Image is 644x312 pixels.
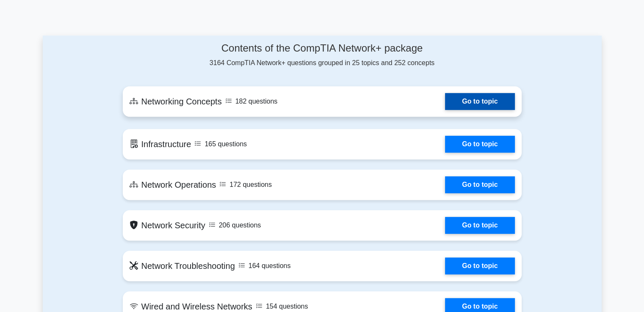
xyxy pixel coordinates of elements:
[123,42,522,55] h4: Contents of the CompTIA Network+ package
[445,217,514,234] a: Go to topic
[445,136,514,153] a: Go to topic
[123,42,522,68] div: 3164 CompTIA Network+ questions grouped in 25 topics and 252 concepts
[445,257,514,274] a: Go to topic
[445,93,514,110] a: Go to topic
[445,176,514,193] a: Go to topic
